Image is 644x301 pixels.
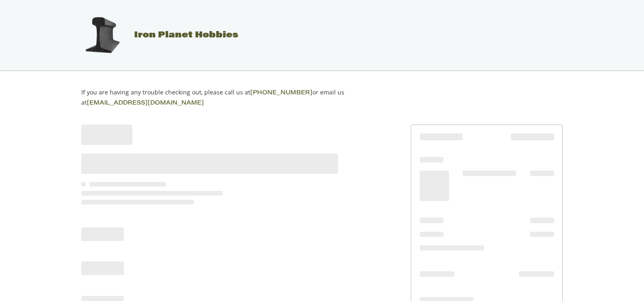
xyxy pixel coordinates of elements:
[250,90,312,96] a: [PHONE_NUMBER]
[81,14,123,57] img: Iron Planet Hobbies
[72,31,238,40] a: Iron Planet Hobbies
[134,31,238,40] span: Iron Planet Hobbies
[81,88,371,108] p: If you are having any trouble checking out, please call us at or email us at
[87,100,204,106] a: [EMAIL_ADDRESS][DOMAIN_NAME]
